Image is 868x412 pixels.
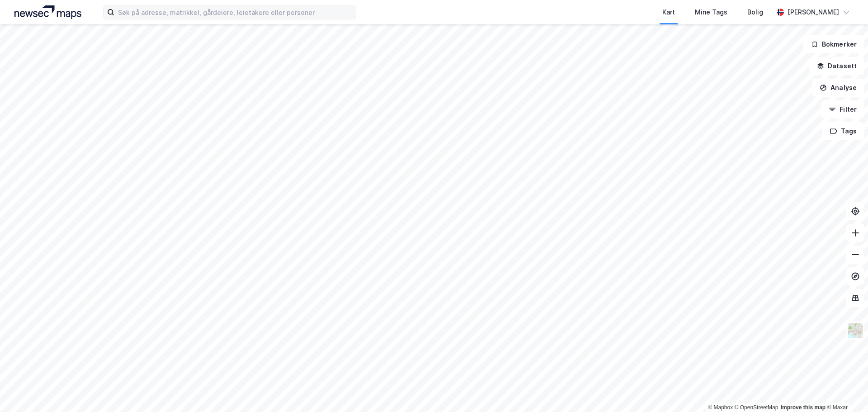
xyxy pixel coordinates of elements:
a: Mapbox [708,404,733,411]
button: Analyse [812,79,864,97]
div: Mine Tags [695,7,727,18]
div: [PERSON_NAME] [788,7,839,18]
img: Z [847,322,864,339]
button: Tags [822,122,864,140]
input: Søk på adresse, matrikkel, gårdeiere, leietakere eller personer [114,5,356,19]
button: Datasett [809,57,864,75]
div: Kart [662,7,675,18]
a: OpenStreetMap [735,404,778,411]
div: Bolig [747,7,763,18]
button: Filter [821,100,864,118]
a: Improve this map [781,404,826,411]
button: Bokmerker [803,35,864,53]
iframe: Chat Widget [823,369,868,412]
img: logo.a4113a55bc3d86da70a041830d287a7e.svg [14,5,81,19]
